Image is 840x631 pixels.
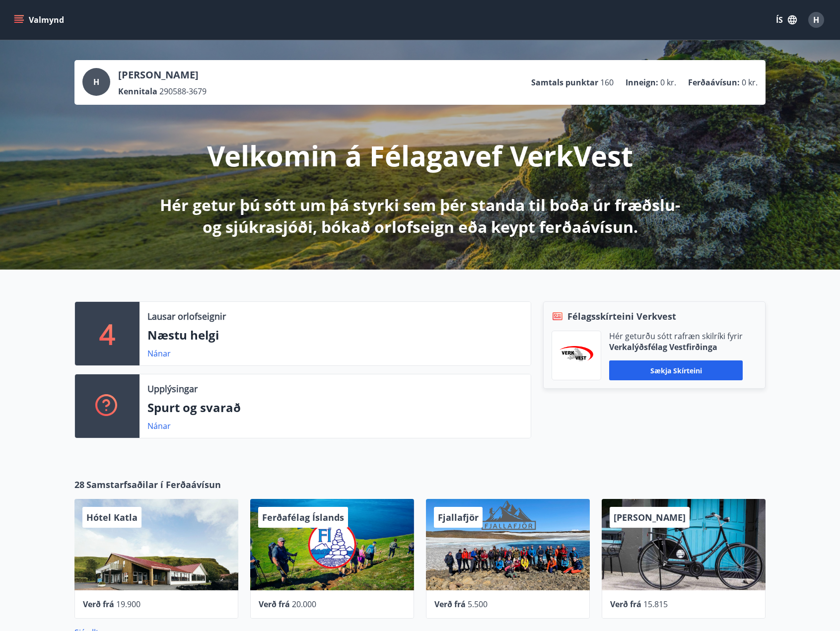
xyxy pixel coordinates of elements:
[688,77,740,88] p: Ferðaávísun :
[468,599,488,610] span: 5.500
[118,86,157,97] p: Kennitala
[292,599,316,610] span: 20.000
[610,599,641,610] span: Verð frá
[600,77,614,88] span: 160
[93,76,99,87] span: H
[438,511,479,523] span: Fjallafjör
[147,399,523,416] p: Spurt og svarað
[770,11,802,29] button: ÍS
[262,511,344,523] span: Ferðafélag Íslands
[567,310,676,323] span: Félagsskírteini Verkvest
[147,348,171,359] a: Nánar
[609,360,743,380] button: Sækja skírteini
[813,14,819,25] span: H
[207,137,633,174] p: Velkomin á Félagavef VerkVest
[609,331,743,342] p: Hér geturðu sótt rafræn skilríki fyrir
[804,8,828,32] button: H
[660,77,676,88] span: 0 kr.
[560,346,593,365] img: jihgzMk4dcgjRAW2aMgpbAqQEG7LZi0j9dOLAUvz.png
[83,599,114,610] span: Verð frá
[147,421,171,431] a: Nánar
[531,77,598,88] p: Samtals punktar
[159,86,207,97] span: 290588-3679
[626,77,658,88] p: Inneign :
[86,478,221,491] span: Samstarfsaðilar í Ferðaávísun
[147,382,198,395] p: Upplýsingar
[99,315,115,352] p: 4
[12,11,68,29] button: menu
[742,77,758,88] span: 0 kr.
[118,68,207,82] p: [PERSON_NAME]
[74,478,84,491] span: 28
[147,327,523,344] p: Næstu helgi
[86,511,138,523] span: Hótel Katla
[643,599,668,610] span: 15.815
[434,599,466,610] span: Verð frá
[116,599,140,610] span: 19.900
[147,310,226,323] p: Lausar orlofseignir
[158,194,682,238] p: Hér getur þú sótt um þá styrki sem þér standa til boða úr fræðslu- og sjúkrasjóði, bókað orlofsei...
[609,342,743,352] p: Verkalýðsfélag Vestfirðinga
[614,511,686,523] span: [PERSON_NAME]
[259,599,290,610] span: Verð frá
